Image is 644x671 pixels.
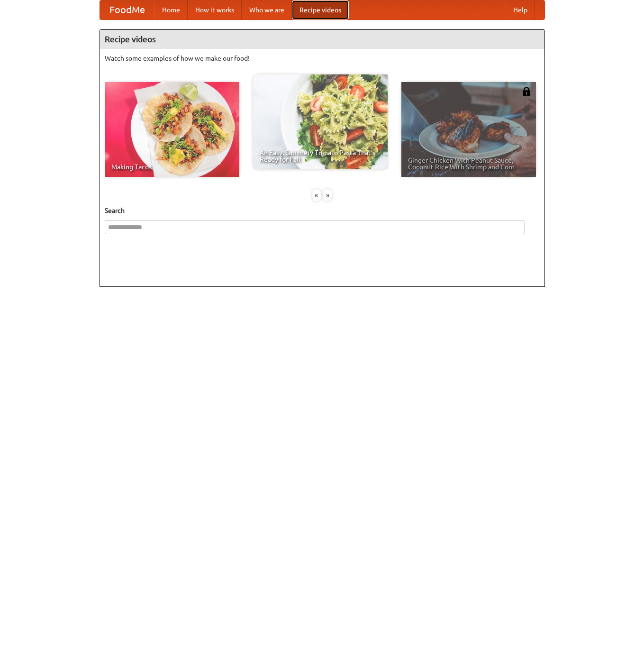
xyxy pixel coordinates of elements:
a: Making Tacos [105,82,239,177]
h5: Search [105,206,540,215]
a: Who we are [242,0,292,19]
a: Home [154,0,188,19]
span: An Easy, Summery Tomato Pasta That's Ready for Fall [260,149,381,163]
a: Recipe videos [292,0,349,19]
h4: Recipe videos [100,30,544,49]
div: » [323,189,332,201]
span: Making Tacos [111,164,233,170]
img: 483408.png [522,87,531,96]
a: FoodMe [100,0,154,19]
a: How it works [188,0,242,19]
p: Watch some examples of how we make our food! [105,54,540,63]
a: Help [506,0,535,19]
a: An Easy, Summery Tomato Pasta That's Ready for Fall [253,74,388,169]
div: « [312,189,321,201]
